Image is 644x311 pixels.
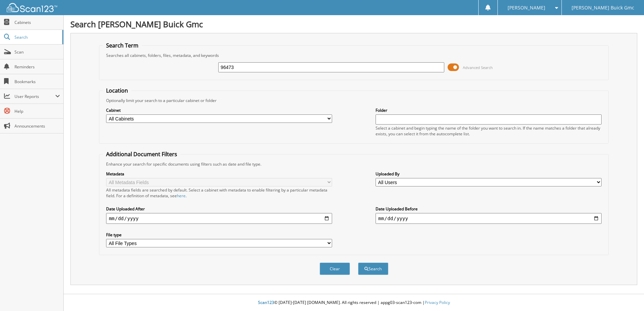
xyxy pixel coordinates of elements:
legend: Additional Document Filters [103,150,181,158]
span: Help [14,108,60,114]
a: Privacy Policy [425,300,450,305]
span: [PERSON_NAME] [508,6,545,10]
input: end [376,213,602,224]
span: Search [14,34,59,40]
button: Clear [320,263,350,275]
div: Searches all cabinets, folders, files, metadata, and keywords [103,53,605,58]
span: User Reports [14,94,55,99]
h1: Search [PERSON_NAME] Buick Gmc [70,19,637,30]
label: Date Uploaded Before [376,206,602,212]
div: All metadata fields are searched by default. Select a cabinet with metadata to enable filtering b... [106,187,332,199]
a: here [177,193,186,199]
legend: Location [103,87,131,94]
span: Scan [14,49,60,55]
span: Scan123 [258,300,274,305]
span: Reminders [14,64,60,70]
span: [PERSON_NAME] Buick Gmc [572,6,634,10]
div: Optionally limit your search to a particular cabinet or folder [103,98,605,103]
button: Search [358,263,388,275]
div: Enhance your search for specific documents using filters such as date and file type. [103,161,605,167]
label: Date Uploaded After [106,206,332,212]
span: Cabinets [14,20,60,25]
label: Uploaded By [376,171,602,177]
label: File type [106,232,332,238]
label: Folder [376,107,602,113]
label: Metadata [106,171,332,177]
span: Advanced Search [463,65,493,70]
span: Announcements [14,123,60,129]
div: © [DATE]-[DATE] [DOMAIN_NAME]. All rights reserved | appg03-scan123-com | [64,295,644,311]
img: scan123-logo-white.svg [7,3,57,12]
span: Bookmarks [14,79,60,84]
iframe: Chat Widget [610,279,644,311]
label: Cabinet [106,107,332,113]
input: start [106,213,332,224]
legend: Search Term [103,42,142,49]
div: Select a cabinet and begin typing the name of the folder you want to search in. If the name match... [376,125,602,137]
